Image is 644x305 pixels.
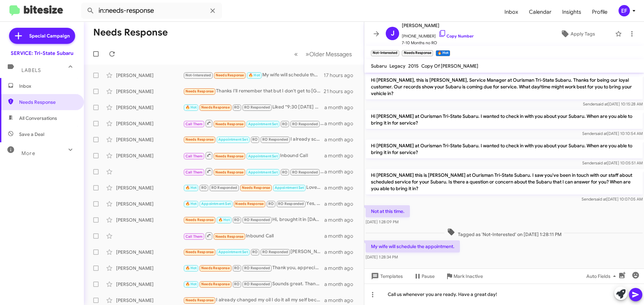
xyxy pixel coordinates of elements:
small: Needs Response [402,50,433,56]
div: [PERSON_NAME] [116,265,183,272]
a: Profile [587,2,613,22]
div: [PERSON_NAME] [116,249,183,255]
button: Next [302,47,356,61]
span: Inbox [19,83,76,89]
div: 21 hours ago [324,88,359,95]
h1: Needs Response [93,27,168,38]
span: RO [234,266,239,270]
span: Pause [422,270,435,282]
span: RO [282,122,287,126]
span: [PHONE_NUMBER] [402,29,474,40]
span: Needs Response [19,99,76,105]
span: RO [268,202,274,206]
a: Copy Number [438,33,474,39]
span: 🔥 Hot [185,266,197,270]
div: a month ago [324,120,359,127]
input: Search [81,3,222,19]
div: Hi, brought it in [DATE] for service [183,216,324,224]
span: » [306,50,309,58]
div: SERVICE: Tri-State Subaru [11,50,73,57]
span: Needs Response [201,105,230,109]
span: Mark Inactive [453,270,483,282]
span: Templates [370,270,403,282]
span: Sender [DATE] 10:10:54 AM [582,131,643,136]
span: Needs Response [185,250,214,254]
span: Needs Response [235,202,264,206]
p: Hi [PERSON_NAME] at Ourisman Tri-State Subaru. I wanted to check in with you about your Subaru. W... [366,140,643,158]
div: a month ago [324,217,359,223]
div: Loved “You're welcome! If you need anything else, feel free to ask. 🙂” [183,184,324,192]
span: Appointment Set [248,154,278,158]
span: Call Them [185,170,203,174]
div: [PERSON_NAME] [116,104,183,111]
div: I already changed my oil I do it all my self because you guys did it once and some one rotated my... [183,296,324,304]
div: [PERSON_NAME] [116,184,183,191]
span: RO [252,137,258,142]
span: RO Responded [292,122,318,126]
span: Not-Interested [185,73,211,77]
div: [PERSON_NAME] [116,120,183,127]
span: Needs Response [215,170,244,174]
div: Thank you, appreciate the reminder. [183,264,324,272]
span: Tagged as 'Not-Interested' on [DATE] 1:28:11 PM [444,228,564,238]
span: [DATE] 1:28:34 PM [366,254,398,259]
div: a month ago [324,249,359,255]
span: Needs Response [215,234,244,239]
span: said at [595,197,606,202]
span: Call Them [185,154,203,158]
span: RO Responded [244,105,270,109]
span: [DATE] 1:28:09 PM [366,219,398,224]
div: My wife will schedule the appointment. [183,71,324,79]
span: RO [234,282,239,286]
span: Needs Response [185,298,214,302]
div: [PERSON_NAME] [116,88,183,95]
div: [PERSON_NAME] [116,201,183,207]
span: Older Messages [309,51,352,58]
p: Not at this time. [366,205,410,217]
div: [PERSON_NAME] [116,152,183,159]
span: 7-10 Months no RO [402,40,474,46]
div: a month ago [324,104,359,111]
div: Yes, thank you! [183,200,324,208]
button: Previous [290,47,302,61]
span: Subaru [371,63,387,69]
div: a month ago [324,265,359,272]
small: 🔥 Hot [436,50,450,56]
span: RO [234,105,239,109]
p: My wife will schedule the appointment. [366,240,460,252]
div: [PERSON_NAME] [116,297,183,304]
span: 🔥 Hot [249,73,260,77]
span: More [21,150,35,156]
span: said at [595,160,607,165]
span: Appointment Set [248,122,278,126]
span: J [391,28,394,39]
span: Appointment Set [201,202,231,206]
div: Inbound Call [183,232,324,240]
span: Legacy [389,63,406,69]
div: Please call [183,119,324,128]
span: Needs Response [185,89,214,93]
small: Not-Interested [371,50,399,56]
div: Sounds great. Thanks, [PERSON_NAME]. [183,280,324,288]
span: 2015 [408,63,419,69]
span: Needs Response [242,185,270,190]
span: Apply Tags [571,28,595,40]
button: Templates [364,270,408,282]
span: Save a Deal [19,131,44,138]
span: RO Responded [278,202,304,206]
a: Calendar [524,2,557,22]
span: All Conversations [19,115,57,122]
span: Needs Response [216,73,244,77]
div: [PERSON_NAME] [116,136,183,143]
span: said at [596,101,608,106]
nav: Page navigation example [290,47,356,61]
span: RO [234,218,239,222]
div: Thanks I'll remember that but I don't get to [GEOGRAPHIC_DATA] very often [183,87,324,95]
span: 🔥 Hot [218,218,230,222]
span: RO [252,250,258,254]
button: Apply Tags [543,28,612,40]
span: RO Responded [244,282,270,286]
span: Needs Response [215,122,244,126]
